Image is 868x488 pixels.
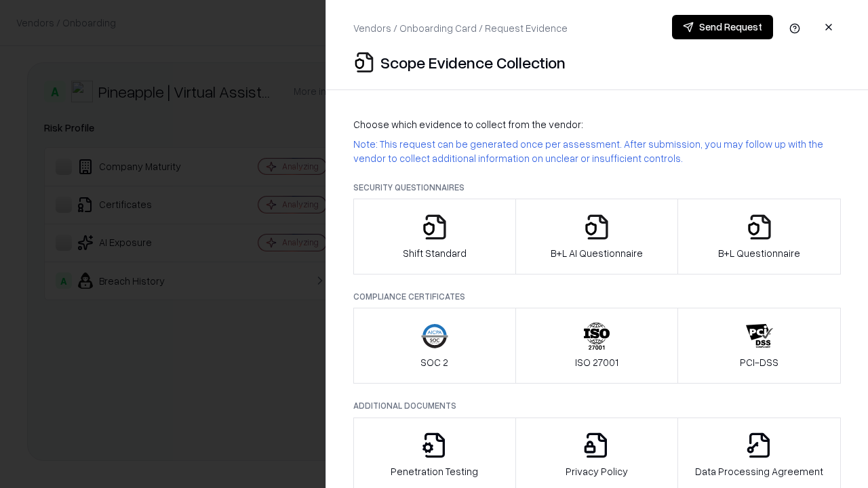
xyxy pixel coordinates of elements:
button: PCI-DSS [677,308,841,384]
p: Vendors / Onboarding Card / Request Evidence [353,21,568,35]
p: Choose which evidence to collect from the vendor: [353,117,841,131]
button: Shift Standard [353,199,516,274]
p: Additional Documents [353,400,841,411]
button: SOC 2 [353,308,516,384]
p: Privacy Policy [566,464,628,479]
p: ISO 27001 [575,355,618,369]
p: PCI-DSS [740,355,778,369]
p: Shift Standard [403,246,467,260]
p: B+L AI Questionnaire [551,246,643,260]
button: B+L Questionnaire [677,199,841,274]
p: Compliance Certificates [353,291,841,302]
button: ISO 27001 [515,308,679,384]
p: B+L Questionnaire [718,246,800,260]
p: Scope Evidence Collection [380,52,566,73]
p: Security Questionnaires [353,182,841,193]
button: Send Request [672,15,773,39]
button: B+L AI Questionnaire [515,199,679,274]
p: SOC 2 [420,355,448,369]
p: Note: This request can be generated once per assessment. After submission, you may follow up with... [353,137,841,165]
p: Penetration Testing [391,464,478,479]
p: Data Processing Agreement [695,464,823,479]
